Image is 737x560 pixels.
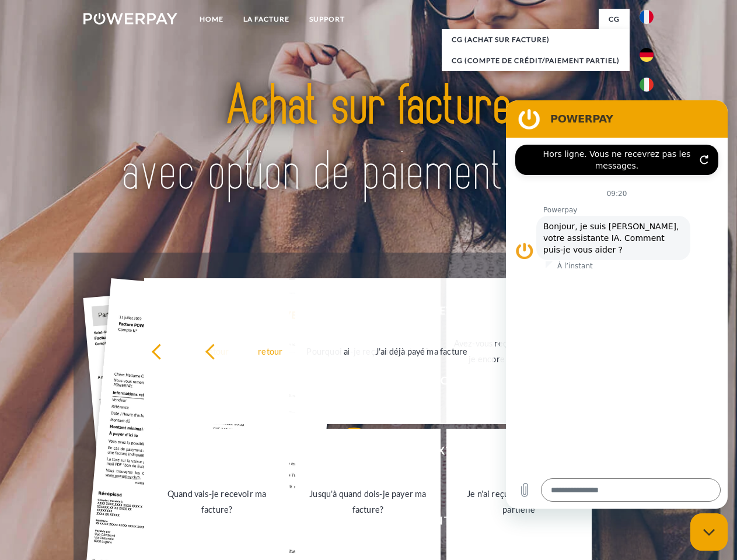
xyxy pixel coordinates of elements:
[356,343,487,359] div: J'ai déjà payé ma facture
[302,486,434,517] div: Jusqu'à quand dois-je payer ma facture?
[442,29,630,50] a: CG (achat sur facture)
[151,343,282,359] div: retour
[233,9,299,30] a: LA FACTURE
[506,100,728,509] iframe: Fenêtre de messagerie
[442,50,630,71] a: CG (Compte de crédit/paiement partiel)
[205,343,336,359] div: retour
[599,9,630,30] a: CG
[640,78,654,92] img: it
[151,486,282,517] div: Quand vais-je recevoir ma facture?
[83,13,177,24] img: logo-powerpay-white.svg
[453,486,585,517] div: Je n'ai reçu qu'une livraison partielle
[111,56,626,223] img: title-powerpay_fr.svg
[190,9,233,30] a: Home
[690,513,728,551] iframe: Bouton de lancement de la fenêtre de messagerie, conversation en cours
[640,10,654,24] img: fr
[640,48,654,62] img: de
[299,9,355,30] a: Support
